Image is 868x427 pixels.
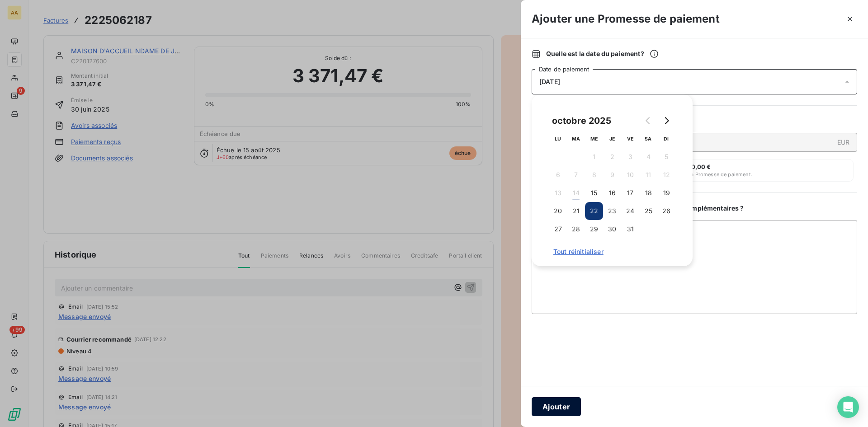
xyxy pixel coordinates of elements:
[549,130,567,148] th: lundi
[621,202,639,220] button: 24
[549,220,567,238] button: 27
[657,130,675,148] th: dimanche
[603,202,621,220] button: 23
[549,166,567,184] button: 6
[657,112,675,130] button: Go to next month
[549,113,614,128] div: octobre 2025
[621,130,639,148] th: vendredi
[585,184,603,202] button: 15
[639,112,657,130] button: Go to previous month
[657,148,675,166] button: 5
[567,202,585,220] button: 21
[639,184,657,202] button: 18
[603,184,621,202] button: 16
[639,148,657,166] button: 4
[532,11,720,27] h3: Ajouter une Promesse de paiement
[657,166,675,184] button: 12
[621,220,639,238] button: 31
[837,396,859,418] div: Open Intercom Messenger
[585,166,603,184] button: 8
[585,220,603,238] button: 29
[585,148,603,166] button: 1
[603,166,621,184] button: 9
[567,130,585,148] th: mardi
[549,184,567,202] button: 13
[532,397,581,416] button: Ajouter
[603,148,621,166] button: 2
[553,248,671,255] span: Tout réinitialiser
[585,130,603,148] th: mercredi
[585,202,603,220] button: 22
[639,130,657,148] th: samedi
[549,202,567,220] button: 20
[567,166,585,184] button: 7
[539,78,560,85] span: [DATE]
[657,184,675,202] button: 19
[621,166,639,184] button: 10
[567,184,585,202] button: 14
[621,148,639,166] button: 3
[639,166,657,184] button: 11
[639,202,657,220] button: 25
[603,220,621,238] button: 30
[621,184,639,202] button: 17
[567,220,585,238] button: 28
[546,49,659,58] span: Quelle est la date du paiement ?
[657,202,675,220] button: 26
[603,130,621,148] th: jeudi
[691,163,711,170] span: 0,00 €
